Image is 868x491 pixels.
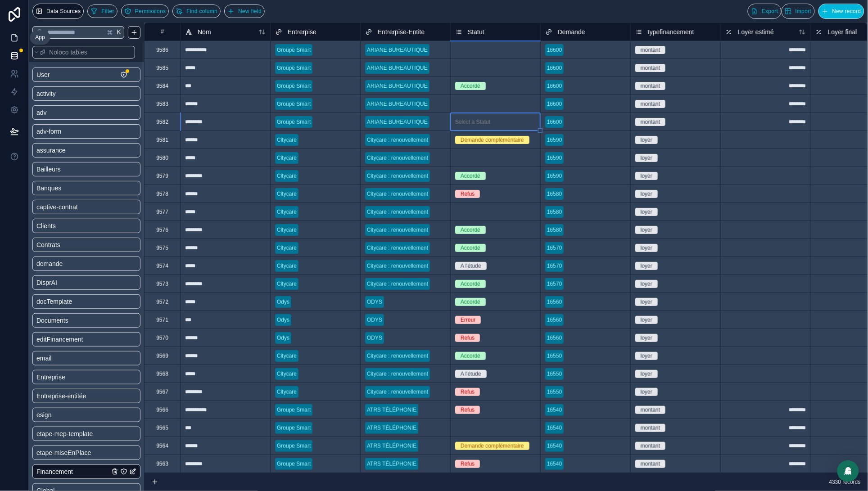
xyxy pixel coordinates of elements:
button: Data Sources [32,4,84,19]
a: esign [36,410,109,419]
div: 16600 [547,46,562,54]
div: loyer [641,370,652,378]
div: # [151,28,173,35]
div: montant [641,460,660,468]
span: Noloco tables [49,48,87,57]
div: 9580 [156,154,168,162]
div: 16600 [547,82,562,90]
div: 9569 [156,352,168,360]
a: assurance [36,146,109,155]
span: Entreprise [36,373,65,382]
button: Export [748,4,781,19]
div: Refus [461,334,475,342]
div: ARIANE BUREAUTIQUE [367,82,428,90]
span: 4330 records [829,478,861,486]
div: Odys [277,298,289,306]
div: loyer [641,190,652,198]
a: adv-form [36,127,109,136]
div: 9582 [156,118,168,126]
a: Permissions [121,5,173,18]
div: Entreprise-entitée [32,389,140,403]
div: 16560 [547,334,562,342]
a: Entreprise-entitée [36,392,109,401]
div: montant [641,424,660,432]
div: 9573 [156,280,168,288]
button: Filter [87,5,117,18]
div: Citycare : renouvellement [367,136,428,144]
div: Refus [461,406,475,414]
span: Bailleurs [36,165,61,174]
div: 9581 [156,136,168,144]
span: captive-contrat [36,203,78,212]
div: 16600 [547,118,562,126]
div: ATRS TÉLÉPHONIE [367,442,416,450]
div: Refus [461,388,475,396]
a: email [36,354,109,363]
div: Accordé [461,298,480,306]
div: Odys [277,334,289,342]
span: Nom [198,27,211,36]
span: editFinancement [36,335,83,344]
div: 9563 [156,460,168,468]
div: 16550 [547,352,562,360]
span: Import [796,8,812,15]
div: Citycare [277,370,297,378]
div: Groupe Smart [277,442,311,450]
span: Financement [36,467,73,476]
a: editFinancement [36,335,109,344]
span: Permissions [135,8,166,15]
span: adv-form [36,127,61,136]
div: loyer [641,154,652,162]
div: 9585 [156,64,168,72]
div: 16590 [547,172,562,180]
div: Citycare : renouvellement [367,388,428,396]
div: Financement [32,464,140,479]
div: 9566 [156,406,168,414]
div: montant [641,64,660,72]
div: 16580 [547,190,562,198]
div: 16560 [547,298,562,306]
div: User [32,68,140,82]
span: Loyer final [828,27,857,36]
div: 16550 [547,370,562,378]
div: Citycare : renouvellement [367,370,428,378]
div: Citycare [277,262,297,270]
div: loyer [641,172,652,180]
div: 9572 [156,298,168,306]
div: 9567 [156,388,168,396]
div: Citycare [277,244,297,252]
button: Find column [172,5,221,18]
div: 16550 [547,388,562,396]
button: Noloco tables [32,46,135,59]
span: Documents [36,316,68,325]
a: Contrats [36,240,109,249]
div: Citycare [277,352,297,360]
span: esign [36,410,51,419]
div: 9586 [156,46,168,54]
span: assurance [36,146,66,155]
div: ODYS [367,334,382,342]
div: loyer [641,334,652,342]
div: 16600 [547,64,562,72]
div: Documents [32,313,140,328]
div: Bailleurs [32,162,140,176]
span: K [116,29,122,36]
a: captive-contrat [36,203,109,212]
div: DisprAI [32,275,140,290]
a: DisprAI [36,278,109,287]
div: Citycare [277,280,297,288]
div: ARIANE BUREAUTIQUE [367,118,428,126]
div: Accordé [461,280,480,288]
div: Accordé [461,226,480,234]
a: New record [815,4,864,19]
div: ARIANE BUREAUTIQUE [367,64,428,72]
div: loyer [641,280,652,288]
div: 16540 [547,442,562,450]
div: Entreprise [32,370,140,384]
div: Groupe Smart [277,406,311,414]
div: 16580 [547,208,562,216]
div: 16570 [547,244,562,252]
button: New record [818,4,864,19]
div: montant [641,46,660,54]
a: demande [36,259,109,268]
